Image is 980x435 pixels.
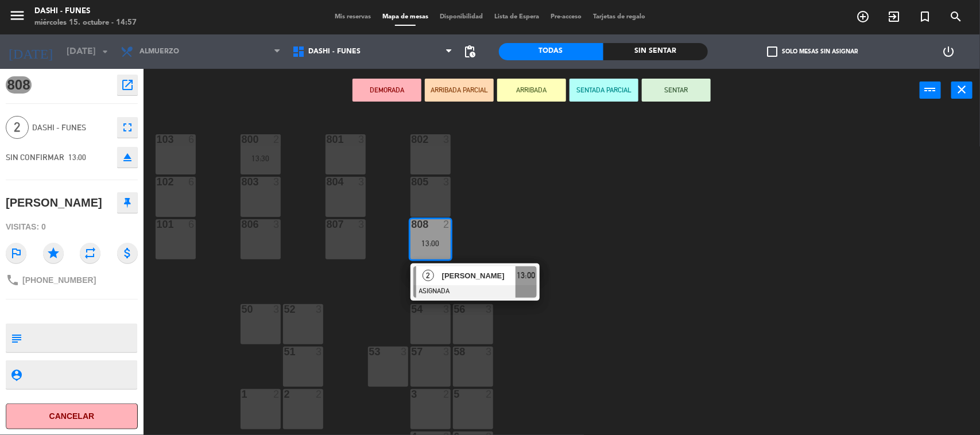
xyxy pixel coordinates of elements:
i: exit_to_app [887,10,901,24]
div: 53 [369,347,370,357]
span: 13:00 [68,153,86,162]
div: 3 [401,347,408,357]
div: 6 [188,177,195,187]
div: 3 [273,219,280,230]
span: [PERSON_NAME] [442,270,516,282]
span: Pre-acceso [545,14,587,20]
button: DEMORADA [353,79,421,102]
div: 2 [316,389,323,399]
button: open_in_new [117,75,138,95]
div: 3 [486,304,493,314]
i: add_circle_outline [856,10,870,24]
span: pending_actions [463,45,477,59]
div: Dashi - Funes [34,6,137,17]
div: Todas [499,43,603,60]
div: 3 [273,177,280,187]
div: 3 [316,304,323,314]
i: close [955,83,969,96]
button: menu [9,7,26,28]
button: ARRIBADA [497,79,566,102]
div: 6 [188,134,195,145]
div: 52 [284,304,285,314]
div: 3 [443,347,450,357]
button: fullscreen [117,117,138,138]
i: outlined_flag [6,243,26,263]
div: 2 [273,389,280,399]
i: star [43,243,64,263]
button: Cancelar [6,403,138,429]
div: 51 [284,347,285,357]
i: eject [121,150,134,164]
span: 13:00 [517,269,535,282]
div: 3 [358,134,365,145]
span: Almuerzo [140,48,179,56]
div: Sin sentar [603,43,708,60]
i: subject [10,332,22,344]
span: 808 [6,76,32,94]
i: open_in_new [121,78,134,92]
i: repeat [80,243,100,263]
div: 3 [443,134,450,145]
button: SENTAR [642,79,711,102]
div: 5 [454,389,455,399]
i: search [949,10,963,24]
div: 56 [454,304,455,314]
i: turned_in_not [918,10,932,24]
div: 2 [443,389,450,399]
div: 3 [443,304,450,314]
i: attach_money [117,243,138,263]
button: ARRIBADA PARCIAL [425,79,494,102]
button: power_input [920,81,941,99]
div: 13:30 [241,154,281,162]
div: 3 [358,177,365,187]
span: Disponibilidad [434,14,489,20]
div: 6 [188,219,195,230]
button: close [951,81,973,99]
span: Mapa de mesas [377,14,434,20]
div: 2 [486,389,493,399]
div: 3 [443,177,450,187]
span: Dashi - Funes [32,121,111,134]
span: Dashi - Funes [308,48,361,56]
div: [PERSON_NAME] [6,193,102,212]
span: [PHONE_NUMBER] [22,275,96,285]
span: Mis reservas [329,14,377,20]
button: SENTADA PARCIAL [570,79,638,102]
div: 2 [273,134,280,145]
i: person_pin [10,368,22,381]
i: power_settings_new [942,45,955,59]
span: check_box_outline_blank [767,46,777,57]
span: Lista de Espera [489,14,545,20]
div: 2 [284,389,285,399]
i: power_input [924,83,938,96]
i: phone [6,273,20,287]
i: fullscreen [121,121,134,134]
i: menu [9,7,26,24]
i: arrow_drop_down [98,45,112,59]
div: 13:00 [410,239,451,247]
label: Solo mesas sin asignar [767,46,858,57]
span: 2 [423,270,434,281]
span: Tarjetas de regalo [587,14,651,20]
div: Visitas: 0 [6,217,138,237]
div: 3 [273,304,280,314]
button: eject [117,147,138,168]
div: 2 [443,219,450,230]
div: miércoles 15. octubre - 14:57 [34,17,137,29]
span: 2 [6,116,29,139]
div: 3 [316,347,323,357]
